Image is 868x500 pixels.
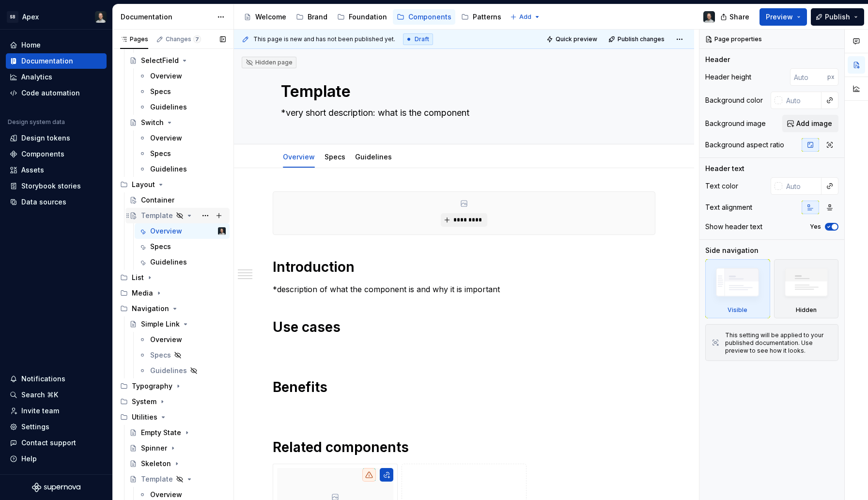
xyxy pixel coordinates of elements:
a: Spinner [125,440,230,456]
div: Help [21,454,37,464]
p: px [827,73,835,81]
a: Brand [292,9,331,25]
button: Quick preview [543,32,602,46]
a: Guidelines [135,254,230,270]
div: Side navigation [705,246,759,255]
button: Add image [782,115,838,132]
div: Spinner [141,443,167,453]
div: Specs [321,146,349,167]
div: Components [21,149,64,159]
div: Utilities [116,409,230,425]
span: 7 [193,35,201,43]
a: Specs [135,84,230,99]
div: Guidelines [150,102,187,112]
div: Patterns [473,12,501,22]
div: Typography [116,378,230,394]
div: Brand [308,12,327,22]
button: Search ⌘K [6,387,107,403]
a: Template [125,471,230,487]
div: Storybook stories [21,181,81,191]
span: Draft [415,35,429,43]
div: Design tokens [21,133,70,143]
p: *description of what the component is and why it is important [273,283,655,295]
a: Switch [125,115,230,130]
a: Invite team [6,403,107,419]
span: Add image [796,119,832,128]
a: Overview [135,130,230,146]
div: Utilities [132,412,157,422]
img: Niklas Quitzau [218,227,226,235]
div: Specs [150,149,171,158]
div: Notifications [21,374,65,384]
div: System [116,394,230,409]
button: Preview [759,8,807,26]
div: Text alignment [705,203,752,212]
span: Add [519,13,531,21]
div: Hidden page [246,59,293,66]
div: Contact support [21,438,76,448]
div: Header height [705,72,751,82]
a: Specs [135,347,230,363]
div: List [132,273,144,282]
a: Guidelines [135,99,230,115]
div: SB [7,11,18,23]
a: Simple Link [125,316,230,332]
div: List [116,270,230,285]
div: Pages [120,35,148,43]
a: Template [125,208,230,223]
a: Components [393,9,455,25]
div: Guidelines [351,146,396,167]
span: Share [729,12,749,22]
div: Foundation [349,12,387,22]
div: Background color [705,95,763,105]
div: Assets [21,165,44,175]
div: Background aspect ratio [705,140,784,150]
div: Navigation [116,301,230,316]
div: Welcome [255,12,286,22]
a: Specs [325,153,345,161]
div: Layout [132,180,155,189]
span: Publish [825,12,850,22]
input: Auto [790,68,827,86]
a: Patterns [457,9,505,25]
a: Code automation [6,85,107,101]
div: Header text [705,164,744,173]
div: Home [21,40,41,50]
a: Analytics [6,69,107,85]
img: Niklas Quitzau [95,11,107,23]
div: Layout [116,177,230,192]
div: Background image [705,119,766,128]
a: Overview [283,153,315,161]
button: Publish [811,8,864,26]
div: Switch [141,118,164,127]
div: Header [705,55,730,64]
div: Guidelines [150,257,187,267]
div: SelectField [141,56,179,65]
div: Analytics [21,72,52,82]
span: This page is new and has not been published yet. [253,35,395,43]
a: Guidelines [355,153,392,161]
button: SBApexNiklas Quitzau [2,6,110,27]
a: Welcome [240,9,290,25]
a: Overview [135,332,230,347]
div: Show header text [705,222,762,232]
div: Navigation [132,304,169,313]
svg: Supernova Logo [32,483,80,492]
button: Publish changes [605,32,669,46]
div: Overview [279,146,319,167]
a: Settings [6,419,107,435]
a: Storybook stories [6,178,107,194]
h1: Use cases [273,318,655,336]
div: Media [116,285,230,301]
span: Quick preview [556,35,597,43]
div: Template [141,474,173,484]
div: Specs [150,350,171,360]
div: Media [132,288,153,298]
div: Components [408,12,451,22]
input: Auto [782,177,821,195]
a: Home [6,37,107,53]
button: Add [507,10,543,24]
div: Code automation [21,88,80,98]
div: Empty State [141,428,181,437]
